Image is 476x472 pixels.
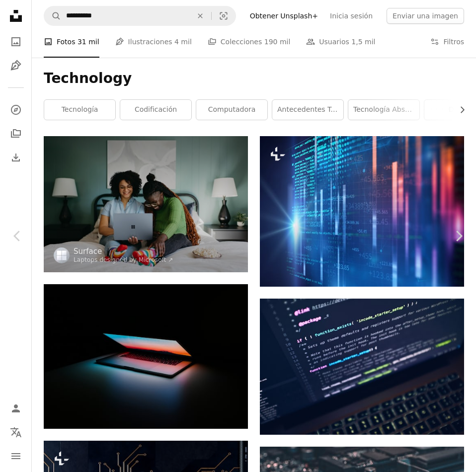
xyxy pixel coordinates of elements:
[260,299,464,435] img: Computadora portátil gris encendida
[44,199,248,208] a: Una mujer sentada en una cama usando una computadora portátil
[212,6,236,25] button: Búsqueda visual
[260,362,464,371] a: Computadora portátil gris encendida
[6,56,26,76] a: Ilustraciones
[54,247,70,263] img: Ve al perfil de Surface
[189,6,211,25] button: Borrar
[6,124,26,144] a: Colecciones
[44,352,248,361] a: Computadora portátil gris y negra en Surface
[441,188,476,284] a: Siguiente
[208,26,291,58] a: Colecciones 190 mil
[74,256,173,263] a: Laptops designed by Microsoft ↗
[387,8,464,24] button: Enviar una imagen
[244,8,324,24] a: Obtener Unsplash+
[74,246,173,256] a: Surface
[174,36,192,47] span: 4 mil
[44,136,248,272] img: Una mujer sentada en una cama usando una computadora portátil
[115,26,192,58] a: Ilustraciones 4 mil
[6,446,26,466] button: Menú
[453,100,464,120] button: desplazar lista a la derecha
[272,100,343,120] a: Antecedentes tecnológicos
[324,8,379,24] a: Inicia sesión
[6,32,26,52] a: Fotos
[260,207,464,216] a: Fondo abstracto del número de código digital, representa la tecnología de codificación y los leng...
[6,398,26,418] a: Iniciar sesión / Registrarse
[430,26,464,58] button: Filtros
[264,36,291,47] span: 190 mil
[6,100,26,120] a: Explorar
[120,100,191,120] a: codificación
[196,100,267,120] a: computadora
[44,6,236,26] form: Encuentra imágenes en todo el sitio
[44,284,248,429] img: Computadora portátil gris y negra en Surface
[44,70,464,87] h1: Technology
[348,100,419,120] a: Tecnología Abstract
[260,136,464,287] img: Fondo abstracto del número de código digital, representa la tecnología de codificación y los leng...
[306,26,375,58] a: Usuarios 1,5 mil
[351,36,375,47] span: 1,5 mil
[44,6,61,25] button: Buscar en Unsplash
[6,422,26,442] button: Idioma
[44,100,115,120] a: tecnología
[6,148,26,167] a: Historial de descargas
